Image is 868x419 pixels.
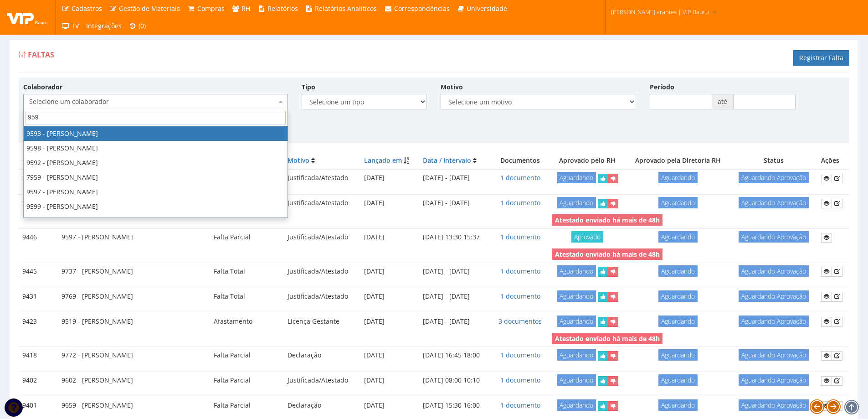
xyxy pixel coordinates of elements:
[739,197,809,208] span: Aguardando Aprovação
[360,263,419,280] td: [DATE]
[210,288,284,305] td: Falta Total
[364,156,402,165] a: Lançado em
[360,229,419,246] td: [DATE]
[284,195,360,212] td: Justificada/Atestado
[394,4,450,13] span: Correspondências
[739,374,809,386] span: Aguardando Aprovação
[500,351,540,359] a: 1 documento
[19,229,58,246] td: 9446
[739,265,809,277] span: Aguardando Aprovação
[82,17,125,35] a: Integrações
[360,288,419,305] td: [DATE]
[650,83,674,92] label: Período
[284,229,360,246] td: Justificada/Atestado
[557,197,596,208] span: Aguardando
[712,94,733,109] span: até
[241,4,250,13] span: RH
[284,263,360,280] td: Justificada/Atestado
[571,231,603,243] span: Aprovado
[557,374,596,386] span: Aguardando
[24,141,288,155] li: 9598 - [PERSON_NAME]
[419,169,492,187] td: [DATE] - [DATE]
[24,185,288,199] li: 9597 - [PERSON_NAME]
[739,172,809,183] span: Aguardando Aprovação
[19,169,58,187] td: 9460
[658,349,698,361] span: Aguardando
[284,169,360,187] td: Justificada/Atestado
[500,198,540,207] a: 1 documento
[19,347,58,364] td: 9418
[557,265,596,277] span: Aguardando
[29,97,277,106] span: Selecione um colaborador
[658,374,698,386] span: Aguardando
[817,152,849,169] th: Ações
[419,229,492,246] td: [DATE] 13:30 15:37
[24,199,288,214] li: 9599 - [PERSON_NAME]
[739,399,809,411] span: Aguardando Aprovação
[23,83,62,92] label: Colaborador
[441,83,463,92] label: Motivo
[658,316,698,327] span: Aguardando
[419,397,492,414] td: [DATE] 15:30 16:00
[58,347,210,364] td: 9772 - [PERSON_NAME]
[210,397,284,414] td: Falta Parcial
[658,172,698,183] span: Aguardando
[24,170,288,185] li: 7959 - [PERSON_NAME]
[419,347,492,364] td: [DATE] 16:45 18:00
[419,195,492,212] td: [DATE] - [DATE]
[284,347,360,364] td: Declaração
[557,172,596,183] span: Aguardando
[7,10,48,24] img: logo
[419,372,492,389] td: [DATE] 08:00 10:10
[360,347,419,364] td: [DATE]
[24,126,288,141] li: 9593 - [PERSON_NAME]
[419,313,492,330] td: [DATE] - [DATE]
[58,397,210,414] td: 9659 - [PERSON_NAME]
[739,316,809,327] span: Aguardando Aprovação
[500,173,540,182] a: 1 documento
[72,4,102,13] span: Cadastros
[288,156,309,165] a: Motivo
[24,155,288,170] li: 9592 - [PERSON_NAME]
[555,334,660,343] strong: Atestado enviado há mais de 48h
[19,313,58,330] td: 9423
[210,263,284,280] td: Falta Total
[22,156,44,165] a: Código
[555,216,660,224] strong: Atestado enviado há mais de 48h
[19,397,58,414] td: 9401
[500,401,540,409] a: 1 documento
[284,397,360,414] td: Declaração
[500,376,540,384] a: 1 documento
[557,316,596,327] span: Aguardando
[267,4,298,13] span: Relatórios
[302,83,315,92] label: Tipo
[24,214,288,228] li: 9595 - [PERSON_NAME]
[739,231,809,243] span: Aguardando Aprovação
[19,288,58,305] td: 9431
[72,21,79,30] span: TV
[119,4,180,13] span: Gestão de Materiais
[125,17,150,35] a: (0)
[210,229,284,246] td: Falta Parcial
[557,399,596,411] span: Aguardando
[739,349,809,361] span: Aguardando Aprovação
[360,397,419,414] td: [DATE]
[626,152,730,169] th: Aprovado pela Diretoria RH
[210,347,284,364] td: Falta Parcial
[658,197,698,208] span: Aguardando
[419,288,492,305] td: [DATE] - [DATE]
[360,372,419,389] td: [DATE]
[315,4,377,13] span: Relatórios Analíticos
[197,4,225,13] span: Compras
[19,263,58,280] td: 9445
[28,50,54,60] span: Faltas
[419,263,492,280] td: [DATE] - [DATE]
[86,21,122,30] span: Integrações
[284,313,360,330] td: Licença Gestante
[557,349,596,361] span: Aguardando
[360,195,419,212] td: [DATE]
[467,4,507,13] span: Universidade
[284,288,360,305] td: Justificada/Atestado
[58,313,210,330] td: 9519 - [PERSON_NAME]
[58,229,210,246] td: 9597 - [PERSON_NAME]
